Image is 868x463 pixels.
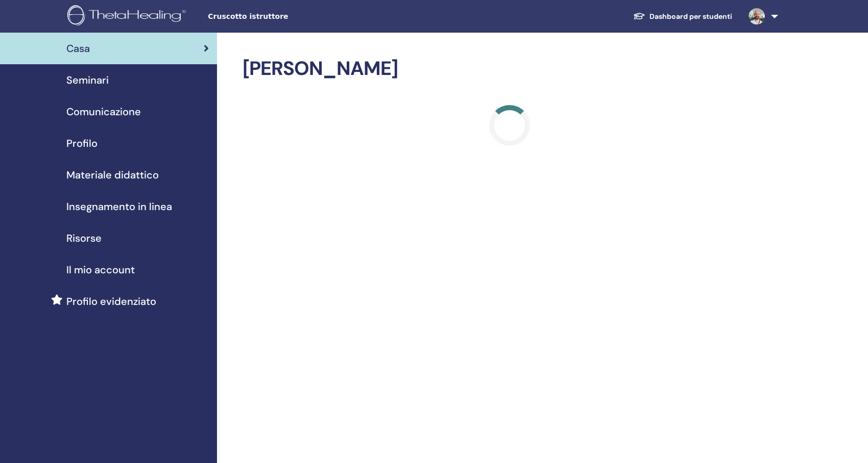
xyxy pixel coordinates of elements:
[67,5,189,28] img: logo.png
[625,7,740,26] a: Dashboard per studenti
[66,104,141,119] span: Comunicazione
[66,72,109,88] span: Seminari
[66,199,172,214] span: Insegnamento in linea
[66,167,159,183] span: Materiale didattico
[66,294,156,309] span: Profilo evidenziato
[633,12,645,20] img: graduation-cap-white.svg
[66,41,90,56] span: Casa
[66,230,102,246] span: Risorse
[66,136,98,151] span: Profilo
[66,262,135,277] span: Il mio account
[208,11,361,22] span: Cruscotto istruttore
[749,8,765,24] img: default.jpg
[243,57,776,81] h2: [PERSON_NAME]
